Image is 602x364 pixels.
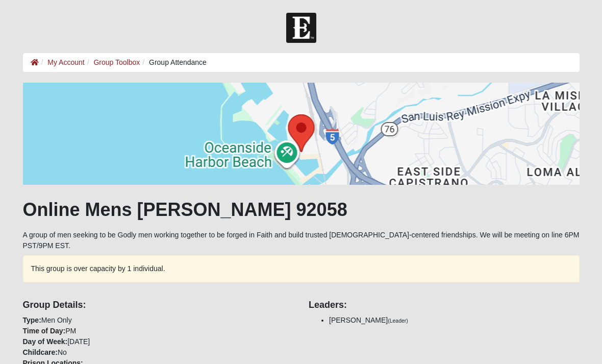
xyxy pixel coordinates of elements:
h4: Group Details: [23,300,294,311]
strong: Type: [23,316,41,324]
small: (Leader) [388,318,408,324]
li: Group Attendance [140,57,207,68]
h4: Leaders: [309,300,580,311]
li: [PERSON_NAME] [329,315,580,326]
a: Group Toolbox [93,58,140,66]
strong: Time of Day: [23,327,66,335]
a: My Account [47,58,84,66]
strong: Day of Week: [23,337,68,346]
h1: Online Mens [PERSON_NAME] 92058 [23,199,580,221]
div: This group is over capacity by 1 individual. [23,255,580,282]
img: Church of Eleven22 Logo [286,13,316,43]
